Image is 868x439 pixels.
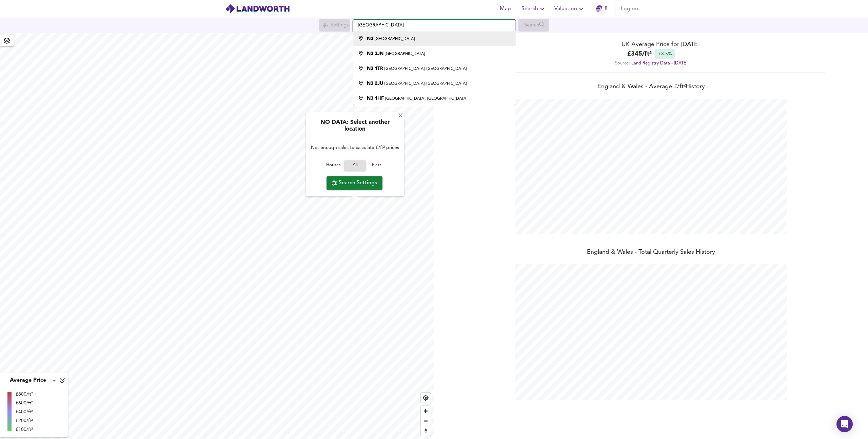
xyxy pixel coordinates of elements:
div: £600/ft² [16,400,37,406]
small: [GEOGRAPHIC_DATA] [375,37,415,41]
a: 8 [596,4,608,14]
span: Reset bearing to north [421,426,431,436]
input: Enter a location... [353,20,516,31]
span: Search Settings [332,178,377,188]
div: Average Price [6,375,58,386]
button: Search Settings [327,176,382,190]
button: Search [519,2,549,16]
strong: N3 3JN [367,51,383,56]
button: Map [494,2,516,16]
small: [GEOGRAPHIC_DATA] [385,52,425,56]
button: 8 [591,2,612,16]
span: All [348,162,362,170]
button: Log out [618,2,643,16]
div: £100/ft² [16,426,37,433]
span: Map [497,4,513,14]
div: Open Intercom Messenger [836,416,853,432]
button: All [344,160,366,171]
strong: N3 1TR [367,66,383,71]
div: £800/ft² + [16,391,37,398]
button: Find my location [421,393,431,403]
strong: N3 2JU [367,81,383,86]
small: [GEOGRAPHIC_DATA], [GEOGRAPHIC_DATA] [384,67,467,71]
a: Land Registry Data - [DATE] [631,61,687,65]
div: +8.5% [655,49,675,59]
button: Reset bearing to north [421,426,431,436]
span: Valuation [554,4,585,14]
button: Houses [322,160,344,171]
span: Houses [324,162,342,170]
div: £400/ft² [16,408,37,415]
div: X [398,113,403,119]
button: Zoom out [421,416,431,426]
strong: N3 [367,36,373,41]
small: [GEOGRAPHIC_DATA], [GEOGRAPHIC_DATA] [384,82,467,86]
button: Zoom in [421,406,431,416]
div: Search for a location first or explore the map [319,19,350,32]
b: £ 345 / ft² [627,50,652,59]
div: NO DATA: Select another location [309,119,401,137]
div: England & Wales - Total Quarterly Sales History [434,248,868,257]
div: £200/ft² [16,417,37,424]
span: Log out [621,4,640,14]
div: Not enough sales to calculate £/ft² prices [309,137,401,158]
button: Valuation [552,2,588,16]
strong: N3 1HF [367,96,384,101]
div: UK Average Price for [DATE] [434,40,868,49]
img: logo [225,4,290,14]
span: Search [521,4,546,14]
button: Flats [366,160,388,171]
small: [GEOGRAPHIC_DATA], [GEOGRAPHIC_DATA] [385,97,467,101]
div: Search for a location first or explore the map [518,19,549,32]
div: Source: [434,59,868,68]
div: England & Wales - Average £/ ft² History [434,82,868,92]
span: Flats [368,162,386,170]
